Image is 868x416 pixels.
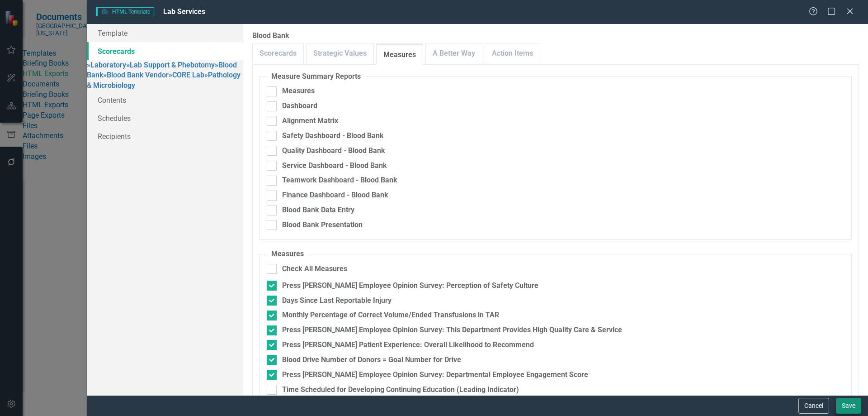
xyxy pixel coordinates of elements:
[87,61,126,69] a: »Laboratory
[87,24,243,42] a: Template
[282,325,622,335] div: Press [PERSON_NAME] Employee Opinion Survey: This Department Provides High Quality Care & Service
[282,385,519,395] div: Time Scheduled for Developing Continuing Education (Leading Indicator)
[87,61,90,69] span: »
[253,44,303,63] a: Scorecards
[836,398,861,414] button: Save
[282,86,315,96] div: Measures
[252,31,859,41] label: Blood Bank
[87,109,243,127] a: Schedules
[307,44,373,63] a: Strategic Values
[282,175,397,186] div: Teamwork Dashboard - Blood Bank
[103,71,169,79] a: »Blood Bank Vendor
[87,91,243,109] a: Contents
[267,249,308,259] legend: Measures
[485,44,540,63] a: Action Items
[377,45,423,65] a: Measures
[267,72,365,82] legend: Measure Summary Reports
[126,61,215,69] a: »Lab Support & Phebotomy
[282,220,363,230] div: Blood Bank Presentation
[282,161,387,171] div: Service Dashboard - Blood Bank
[282,264,347,274] div: Check All Measures
[282,296,392,306] div: Days Since Last Reportable Injury
[282,131,384,141] div: Safety Dashboard - Blood Bank
[282,370,588,380] div: Press [PERSON_NAME] Employee Opinion Survey: Departmental Employee Engagement Score
[282,205,354,215] div: Blood Bank Data Entry
[282,190,388,201] div: Finance Dashboard - Blood Bank
[169,71,204,79] a: »CORE Lab
[282,101,317,111] div: Dashboard
[215,61,218,69] span: »
[126,61,130,69] span: »
[87,127,243,145] a: Recipients
[798,398,829,414] button: Cancel
[282,116,338,126] div: Alignment Matrix
[426,44,482,63] a: A Better Way
[282,355,461,365] div: Blood Drive Number of Donors = Goal Number for Drive
[87,42,243,60] a: Scorecards
[282,281,538,291] div: Press [PERSON_NAME] Employee Opinion Survey: Perception of Safety Culture
[204,71,208,79] span: »
[282,340,534,350] div: Press [PERSON_NAME] Patient Experience: Overall Likelihood to Recommend
[163,7,205,16] span: Lab Services
[282,310,499,320] div: Monthly Percentage of Correct Volume/Ended Transfusions in TAR
[96,7,154,16] span: HTML Template
[103,71,107,79] span: »
[282,146,385,156] div: Quality Dashboard - Blood Bank
[169,71,172,79] span: »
